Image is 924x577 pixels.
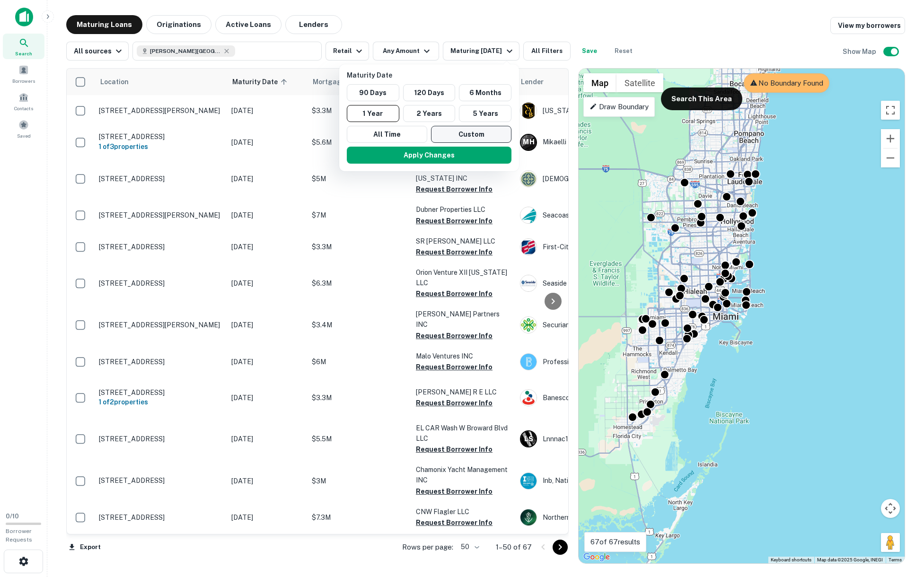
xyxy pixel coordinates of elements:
[459,105,511,122] button: 5 Years
[347,147,511,164] button: Apply Changes
[347,84,399,101] button: 90 Days
[459,84,511,101] button: 6 Months
[347,105,399,122] button: 1 Year
[347,70,515,80] p: Maturity Date
[403,84,456,101] button: 120 Days
[347,126,427,143] button: All Time
[431,126,511,143] button: Custom
[877,501,924,547] iframe: Chat Widget
[403,105,456,122] button: 2 Years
